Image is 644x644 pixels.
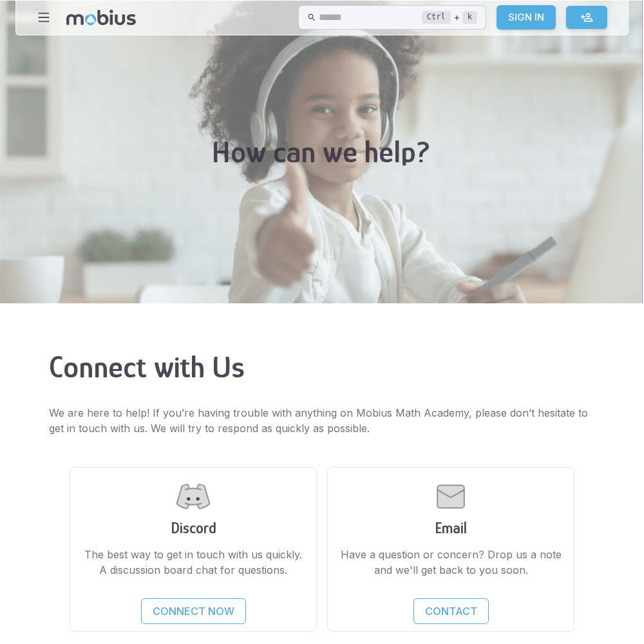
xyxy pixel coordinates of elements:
[338,519,563,536] h3: Email
[153,603,234,619] p: Connect Now
[422,10,477,25] div: +
[462,11,477,24] kbd: k
[141,598,246,624] a: Connect Now
[80,547,306,578] p: The best way to get in touch with us quickly. A discussion board chat for questions.
[49,350,595,384] h2: Connect with Us
[497,5,556,30] a: Sign In
[80,519,306,536] h3: Discord
[425,603,477,619] p: Contact
[49,405,595,436] p: We are here to help! If you’re having trouble with anything on Mobius Math Academy, please don’t ...
[413,598,489,624] a: Contact
[338,547,563,578] p: Have a question or concern? Drop us a note and we'll get back to you soon.
[422,11,451,24] kbd: Ctrl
